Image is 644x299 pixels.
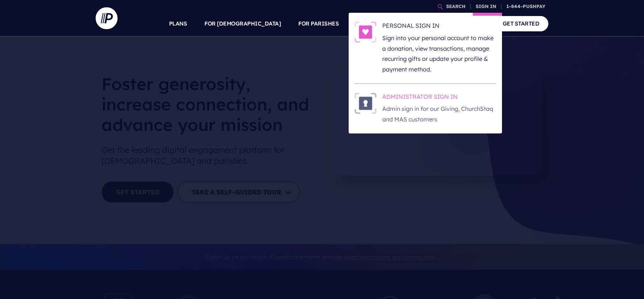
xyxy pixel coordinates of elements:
a: PERSONAL SIGN IN - Illustration PERSONAL SIGN IN Sign into your personal account to make a donati... [354,22,496,75]
a: COMPANY [449,11,476,36]
a: GET STARTED [494,16,549,31]
img: ADMINISTRATOR SIGN IN - Illustration [354,93,376,114]
a: EXPLORE [406,11,432,36]
a: SOLUTIONS [356,11,389,36]
p: Sign into your personal account to make a donation, view transactions, manage recurring gifts or ... [382,33,496,75]
h6: ADMINISTRATOR SIGN IN [382,93,496,104]
a: ADMINISTRATOR SIGN IN - Illustration ADMINISTRATOR SIGN IN Admin sign in for our Giving, ChurchSt... [354,93,496,125]
p: Admin sign in for our Giving, ChurchStaq and MAS customers [382,104,496,125]
a: PLANS [169,11,187,36]
a: FOR [DEMOGRAPHIC_DATA] [204,11,281,36]
a: FOR PARISHES [298,11,339,36]
h6: PERSONAL SIGN IN [382,22,496,32]
img: PERSONAL SIGN IN - Illustration [354,22,376,43]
